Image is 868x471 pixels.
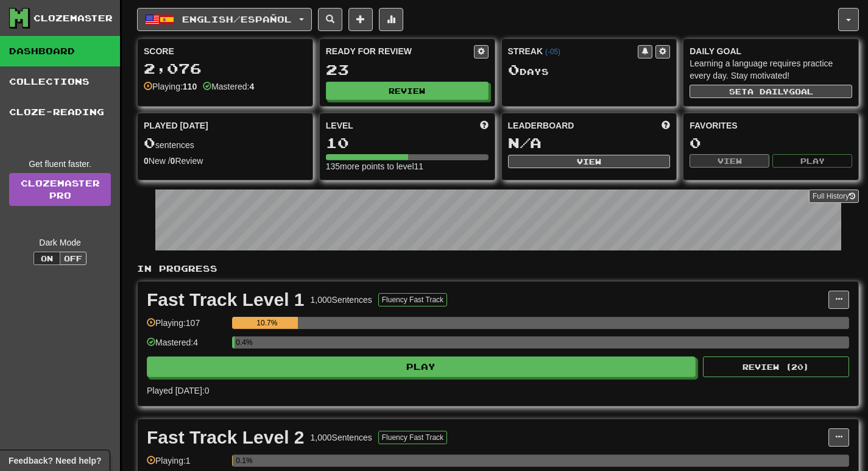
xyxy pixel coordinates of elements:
span: Score more points to level up [480,119,489,132]
span: 0 [144,134,155,151]
span: a daily [747,87,789,96]
span: N/A [508,134,542,151]
button: Fluency Fast Track [378,431,447,444]
strong: 0 [171,156,175,166]
button: Review (20) [703,356,849,377]
strong: 0 [144,156,149,166]
span: This week in points, UTC [662,119,670,132]
button: More stats [379,8,403,31]
div: 0 [690,135,852,151]
button: Full History [809,189,859,203]
span: Open feedback widget [9,455,101,467]
button: On [34,252,60,265]
span: Level [326,119,353,132]
button: Play [147,356,696,377]
button: View [508,155,671,168]
a: (-05) [545,48,560,56]
div: 1,000 Sentences [311,431,372,444]
button: Review [326,82,489,100]
div: Fast Track Level 2 [147,428,305,447]
p: In Progress [137,263,859,275]
div: Get fluent faster. [9,158,111,170]
div: Favorites [690,119,852,132]
button: View [690,154,769,168]
button: Seta dailygoal [690,85,852,98]
div: Dark Mode [9,236,111,249]
div: Day s [508,62,671,78]
div: Score [144,45,306,57]
div: 23 [326,62,489,77]
span: Played [DATE] [144,119,208,132]
button: Off [60,252,86,265]
div: New / Review [144,155,306,167]
div: 10 [326,135,489,151]
div: 2,076 [144,61,306,76]
div: Learning a language requires practice every day. Stay motivated! [690,57,852,82]
button: Add sentence to collection [348,8,373,31]
div: sentences [144,135,306,151]
button: Search sentences [318,8,342,31]
button: English/Español [137,8,312,31]
strong: 4 [249,82,254,91]
div: Mastered: [203,80,254,93]
div: Streak [508,45,638,57]
button: Fluency Fast Track [378,293,447,306]
div: Playing: [144,80,197,93]
div: 135 more points to level 11 [326,160,489,172]
div: Playing: 107 [147,317,226,337]
div: Ready for Review [326,45,474,57]
div: 1,000 Sentences [311,294,372,306]
div: Mastered: 4 [147,336,226,356]
span: 0 [508,61,520,78]
div: Fast Track Level 1 [147,291,305,309]
div: 10.7% [236,317,298,329]
span: Leaderboard [508,119,574,132]
button: Play [772,154,852,168]
div: Daily Goal [690,45,852,57]
span: English / Español [182,14,292,24]
a: ClozemasterPro [9,173,111,206]
span: Played [DATE]: 0 [147,386,209,395]
div: Clozemaster [34,12,113,24]
strong: 110 [183,82,197,91]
